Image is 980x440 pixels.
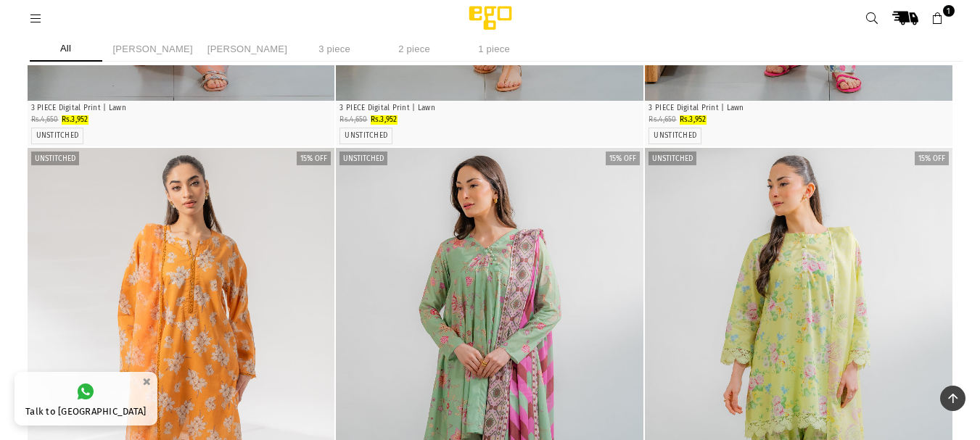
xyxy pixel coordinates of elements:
[860,5,886,31] a: Search
[30,36,102,62] li: All
[36,131,79,141] label: UNSTITCHED
[15,372,157,426] a: Talk to [GEOGRAPHIC_DATA]
[943,5,955,17] span: 1
[339,151,387,165] label: Unstitched
[606,151,640,165] label: 15% off
[458,36,530,62] li: 1 piece
[339,115,367,124] span: Rs.4,650
[680,115,707,124] span: Rs.3,952
[648,151,696,165] label: Unstitched
[138,370,155,394] button: ×
[378,36,450,62] li: 2 piece
[654,131,696,141] label: UNSTITCHED
[31,151,79,165] label: Unstitched
[339,103,640,114] p: 3 PIECE Digital Print | Lawn
[648,115,676,124] span: Rs.4,650
[298,36,371,62] li: 3 piece
[31,115,59,124] span: Rs.4,650
[345,131,387,141] label: UNSTITCHED
[204,36,291,62] li: [PERSON_NAME]
[429,4,552,33] img: Ego
[110,36,197,62] li: [PERSON_NAME]
[371,115,398,124] span: Rs.3,952
[23,12,49,23] a: Menu
[62,115,88,124] span: Rs.3,952
[297,151,331,165] label: 15% off
[925,5,951,31] a: 1
[915,151,949,165] label: 15% off
[31,103,332,114] p: 3 PIECE Digital Print | Lawn
[648,103,949,114] p: 3 PIECE Digital Print | Lawn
